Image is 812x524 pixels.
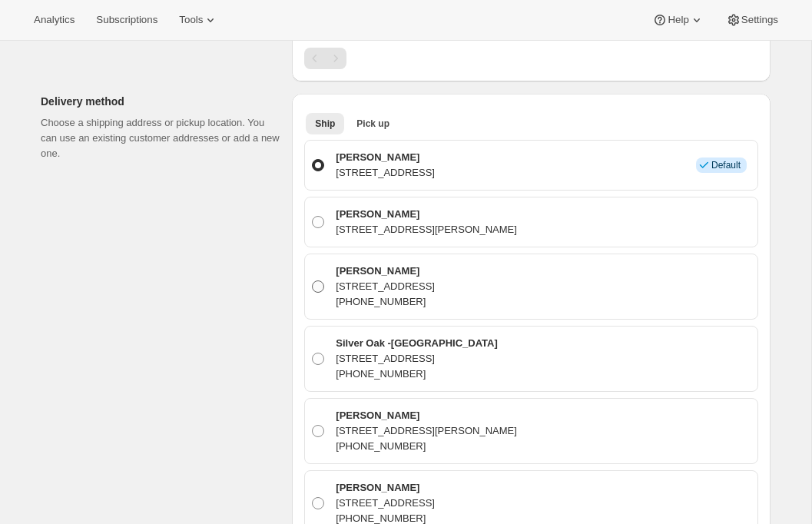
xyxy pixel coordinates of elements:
p: [PHONE_NUMBER] [336,366,497,382]
p: [STREET_ADDRESS][PERSON_NAME] [336,423,517,439]
button: Help [643,9,713,31]
span: Help [668,14,688,26]
p: [STREET_ADDRESS] [336,351,497,366]
p: [PHONE_NUMBER] [336,439,517,454]
p: [PHONE_NUMBER] [336,294,435,310]
p: [PERSON_NAME] [336,480,435,496]
span: Default [711,159,741,171]
p: [STREET_ADDRESS] [336,496,435,511]
p: Choose a shipping address or pickup location. You can use an existing customer addresses or add a... [41,115,280,161]
button: Subscriptions [87,9,167,31]
p: [STREET_ADDRESS] [336,279,435,294]
button: Settings [717,9,787,31]
span: Pick up [356,118,389,130]
p: [STREET_ADDRESS][PERSON_NAME] [336,222,517,237]
button: Analytics [25,9,84,31]
p: [STREET_ADDRESS] [336,165,435,181]
p: [PERSON_NAME] [336,408,517,423]
p: [PERSON_NAME] [336,207,517,222]
span: Settings [741,14,778,26]
span: Ship [315,118,335,130]
p: Delivery method [41,94,280,109]
button: Tools [170,9,227,31]
p: [PERSON_NAME] [336,264,435,279]
span: Subscriptions [96,14,157,26]
span: Analytics [34,14,75,26]
nav: Pagination [304,48,346,69]
p: [PERSON_NAME] [336,150,435,165]
p: Silver Oak -[GEOGRAPHIC_DATA] [336,336,497,351]
span: Tools [179,14,203,26]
